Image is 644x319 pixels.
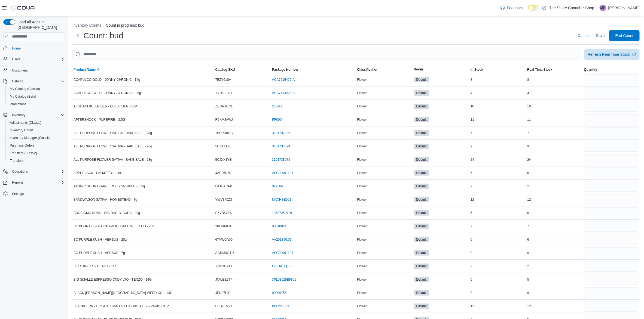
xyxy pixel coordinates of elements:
span: Classification [357,67,378,72]
span: Purchase Orders [10,143,35,148]
span: 4FN27L00 [215,291,231,295]
div: 12 [526,303,583,309]
span: Default [416,117,427,122]
span: BC PURPLE KUSH - VERSUS - 28g [74,237,127,242]
div: 10 [526,103,583,110]
div: 9 [469,250,526,256]
span: AGRM4GTU [215,251,234,255]
span: Flower [357,291,367,295]
span: BC BOUNTY - [GEOGRAPHIC_DATA] WEED CO - 28g [74,224,154,228]
span: ALL PURPOSE FLOWER SATIVA - BAKE SALE - 28g [74,157,152,162]
span: ZBGR1HCL [215,104,233,109]
button: Quantity [583,66,640,73]
span: Default [416,250,427,255]
a: CC[DATE].103 [272,264,293,268]
span: 5CJXX1YE [215,157,232,162]
span: My Catalog (Beta) [8,93,65,100]
span: ALL PURPOSE FLOWER SATIVA - BAKE SALE - 28g [74,144,152,148]
span: Flower [357,197,367,202]
span: Default [414,290,429,296]
a: 00010021 [272,224,286,228]
a: AFG00001281 [272,251,293,255]
a: Purchase Orders [8,142,37,149]
span: Default [414,303,429,309]
span: Flower [357,251,367,255]
span: Inventory [10,112,65,118]
a: 3PL03625BIG01 [272,277,296,282]
button: Classification [356,66,413,73]
div: 24 [469,156,526,163]
div: 7 [526,223,583,230]
button: Inventory Count [5,126,67,134]
button: Product Name [72,66,214,73]
div: 9 [526,143,583,150]
button: Settings [1,190,67,197]
span: U8HZTMY1 [215,304,233,308]
span: Default [416,91,427,95]
button: Reports [1,179,67,186]
h1: Count: bud [83,30,123,41]
span: Home [10,45,65,52]
span: Transfers (Classic) [10,151,37,155]
a: Feedback [498,2,526,13]
span: Default [414,90,429,96]
span: Feedback [507,5,524,11]
div: Refresh Real Time Stock [588,52,630,57]
div: 2 [469,263,526,270]
div: 24 [526,156,583,163]
div: 9 [469,143,526,150]
span: Home [12,46,21,51]
span: Promotions [8,101,65,107]
a: AFG00001291 [272,171,293,175]
span: My Catalog (Beta) [10,94,36,99]
a: Home [10,45,23,52]
span: Inventory Count [8,127,65,134]
span: ALL PURPOSE FLOWER INDICA - BAKE SALE - 28g [74,131,152,135]
button: Count in progress: bud [106,23,145,27]
span: End Count [615,33,633,38]
span: Flower [357,144,367,148]
span: Default [416,77,427,82]
button: Package Number [271,66,356,73]
a: My Catalog (Beta) [8,93,38,100]
div: 4 [469,90,526,96]
a: Customers [10,67,30,74]
span: Default [414,197,429,202]
span: BEES KNEES - DEALR - 14g [74,264,116,268]
button: Reports [10,179,26,186]
span: AFGHANI BULLRIDER - BULLRIDER - 3.5G [74,104,139,109]
span: Settings [10,190,65,197]
span: Default [416,237,427,242]
nav: An example of EuiBreadcrumbs [72,23,640,29]
span: Flower [357,91,367,95]
span: BIG SMALLZ ESPRESSO CNDY LTO - TENZO - 14G [74,277,152,282]
a: My Catalog (Classic) [8,86,42,92]
div: 9 [526,250,583,256]
a: Inventory Count [8,127,35,134]
span: My Catalog (Classic) [8,86,65,92]
span: Default [414,130,429,136]
button: Customers [1,66,67,74]
div: 2 [469,183,526,190]
span: ATOMIC SOUR GRAPEFRUIT - SPINACH - 3.5g [74,184,145,188]
button: Catalog [10,78,25,85]
span: Default [414,77,429,82]
span: Default [416,277,427,282]
a: 3101738075 [272,157,290,162]
button: Save [594,30,607,41]
span: Purchase Orders [8,142,65,149]
div: 11 [469,116,526,123]
span: BANDWAGON SATIVA - HOMESTEAD - 7g [74,197,137,202]
button: Operations [1,168,67,175]
span: Flower [357,184,367,188]
span: BLACK [PERSON_NAME][GEOGRAPHIC_DATA] WEED CO. - 14G [74,291,173,295]
div: 7 [526,130,583,136]
div: 9 [469,290,526,296]
span: Default [416,224,427,229]
a: 3101737936 [272,131,290,135]
span: Flower [357,78,367,82]
div: 6 [469,236,526,243]
span: Settings [12,192,24,196]
button: Users [1,55,67,63]
div: 7 [469,130,526,136]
